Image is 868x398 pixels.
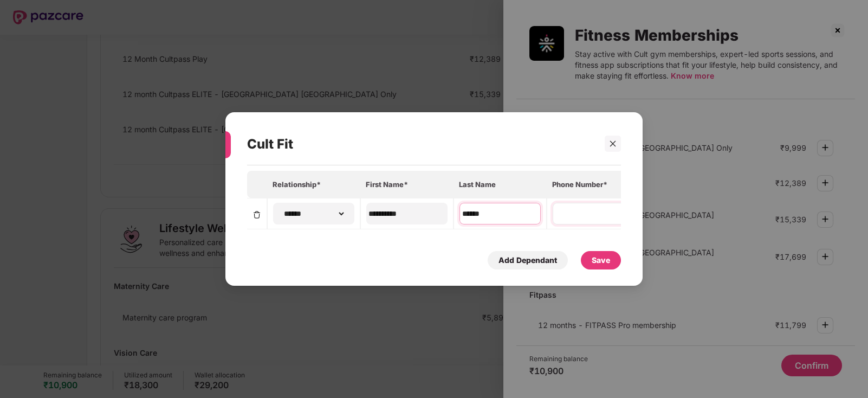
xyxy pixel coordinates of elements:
div: Save [592,254,610,266]
th: First Name* [360,171,454,198]
img: svg+xml;base64,PHN2ZyBpZD0iRGVsZXRlLTMyeDMyIiB4bWxucz0iaHR0cDovL3d3dy53My5vcmcvMjAwMC9zdmciIHdpZH... [252,210,261,219]
div: Add Dependant [498,254,557,266]
th: Last Name [454,171,547,198]
th: Relationship* [267,171,360,198]
div: Cult Fit [247,123,590,165]
span: close [609,140,617,147]
th: Phone Number* [547,171,640,198]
